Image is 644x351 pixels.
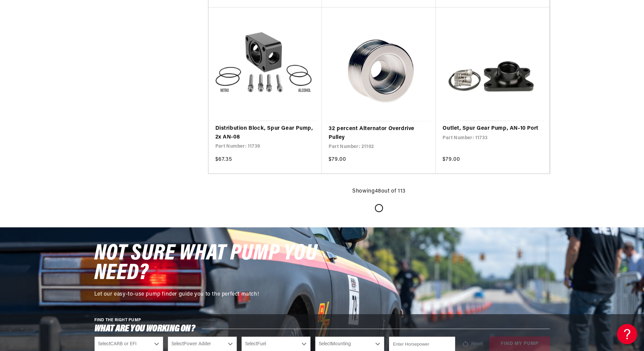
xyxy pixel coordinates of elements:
a: 32 percent Alternator Overdrive Pulley [329,125,429,142]
a: Distribution Block, Spur Gear Pump, 2x AN-08 [215,124,315,142]
p: Let our easy-to-use pump finder guide you to the perfect match! [94,290,324,299]
span: 48 [375,189,381,194]
p: Showing out of 113 [352,187,405,196]
span: FIND THE RIGHT PUMP [94,318,141,322]
span: NOT SURE WHAT PUMP YOU NEED? [94,243,317,285]
span: What are you working on? [94,325,195,333]
a: Outlet, Spur Gear Pump, AN-10 Port [443,124,543,133]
